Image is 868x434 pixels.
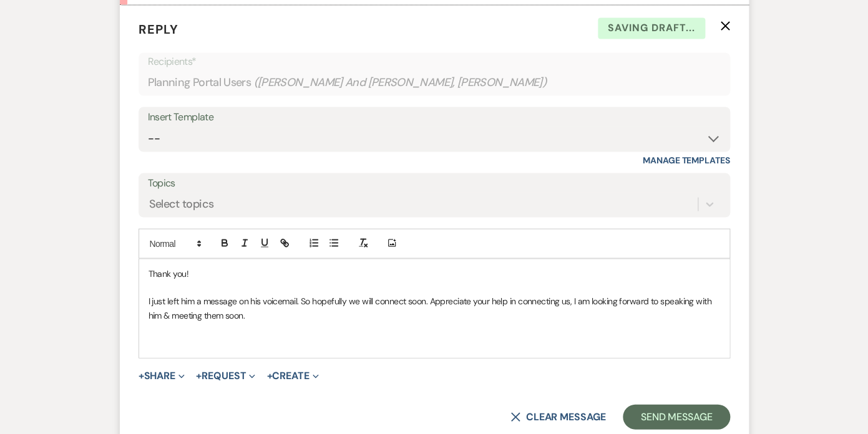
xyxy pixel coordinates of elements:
[148,108,721,126] div: Insert Template
[643,154,730,165] a: Manage Templates
[139,370,185,380] button: Share
[196,370,202,380] span: +
[148,70,721,94] div: Planning Portal Users
[139,21,178,37] span: Reply
[148,174,721,192] label: Topics
[510,412,605,422] button: Clear message
[266,370,318,380] button: Create
[196,370,255,380] button: Request
[623,404,729,429] button: Send Message
[149,294,720,322] p: I just left him a message on his voicemail. So hopefully we will connect soon. Appreciate your he...
[598,17,705,39] span: Saving draft...
[266,370,272,380] span: +
[149,195,214,212] div: Select topics
[139,370,144,380] span: +
[149,266,720,280] p: Thank you!
[148,54,721,70] p: Recipients*
[253,74,547,90] span: ( [PERSON_NAME] And [PERSON_NAME], [PERSON_NAME] )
